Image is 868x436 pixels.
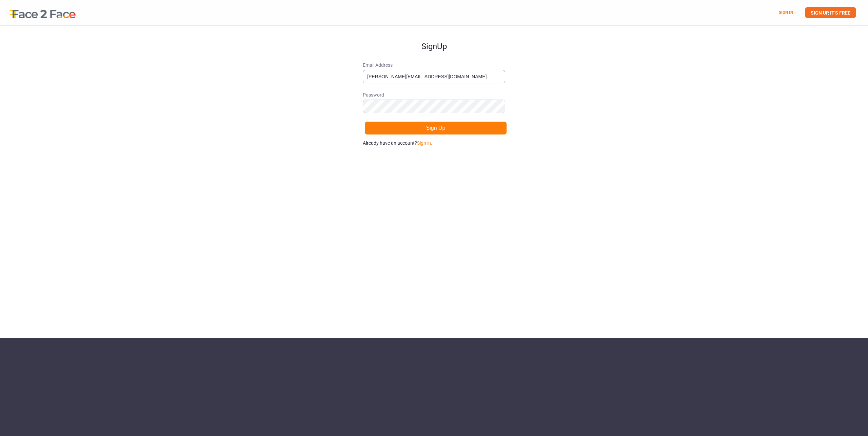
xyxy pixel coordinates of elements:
a: SIGN IN [779,10,793,15]
a: SIGN UP, IT'S FREE [805,7,856,18]
p: Already have an account? [363,140,505,146]
span: Password [363,91,505,98]
input: Email Address [363,70,505,83]
input: Password [363,100,505,113]
a: Sign in. [417,140,432,146]
span: Email Address [363,62,505,68]
h1: Sign Up [363,26,505,51]
button: Sign Up [364,121,507,135]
